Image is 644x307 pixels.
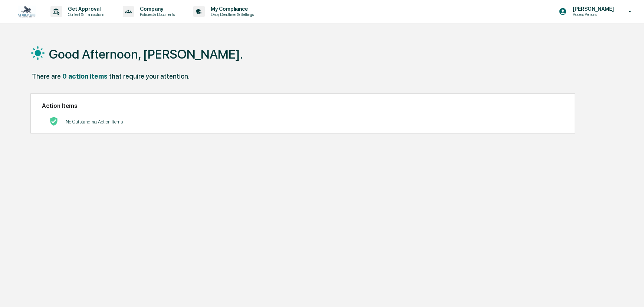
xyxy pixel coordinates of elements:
img: No Actions logo [49,117,58,126]
div: There are [32,72,61,80]
p: Data, Deadlines & Settings [205,12,257,17]
div: 0 action items [62,72,108,80]
p: Company [134,6,178,12]
p: Policies & Documents [134,12,178,17]
p: Get Approval [62,6,108,12]
p: My Compliance [205,6,257,12]
p: [PERSON_NAME] [567,6,618,12]
img: logo [18,6,36,17]
h2: Action Items [42,102,563,109]
p: Content & Transactions [62,12,108,17]
p: No Outstanding Action Items [66,119,123,125]
div: that require your attention. [109,72,190,80]
p: Access Persons [567,12,618,17]
h1: Good Afternoon, [PERSON_NAME]. [49,47,243,62]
